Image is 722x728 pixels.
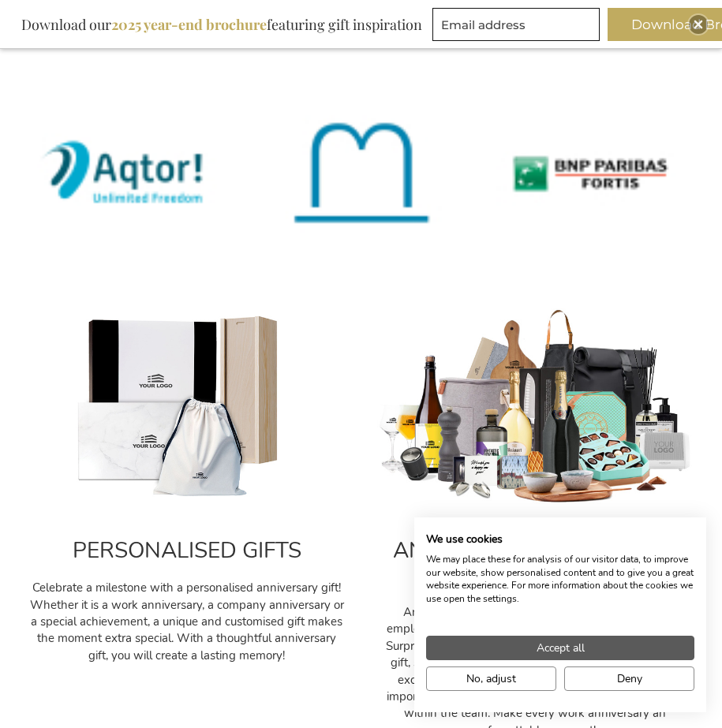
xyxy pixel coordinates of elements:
h2: ANNIVERSARY GIFTS WITH IMPACT [377,539,694,588]
p: Celebrate a milestone with a personalised anniversary gift! Whether it is a work anniversary, a c... [28,580,346,664]
h2: PERSONALISED GIFTS [28,539,346,563]
img: Close [694,20,703,29]
p: We may place these for analysis of our visitor data, to improve our website, show personalised co... [426,553,694,606]
div: Download our featuring gift inspiration [14,8,429,41]
img: cadeau_personeel_medewerkers-kerst_1 [377,308,694,506]
form: marketing offers and promotions [432,8,604,46]
span: Deny [617,670,642,687]
span: No, adjust [466,670,516,687]
button: Adjust cookie preferences [426,666,556,691]
button: Accept all cookies [426,636,694,660]
div: Close [689,15,708,34]
img: Personalised_gifts [28,308,346,506]
span: Accept all [537,640,585,656]
b: 2025 year-end brochure [111,15,267,34]
h2: We use cookies [426,532,694,547]
input: Email address [432,8,600,41]
button: Deny all cookies [564,666,694,691]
